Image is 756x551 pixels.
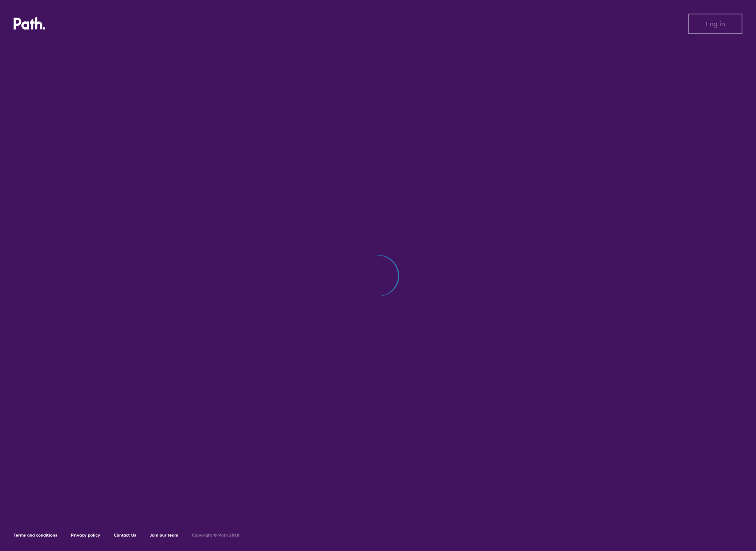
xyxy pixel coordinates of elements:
[706,20,725,28] span: Log in
[688,14,742,34] button: Log in
[192,533,239,538] h6: Copyright © Path 2018
[114,532,136,538] a: Contact Us
[71,532,100,538] a: Privacy policy
[14,532,57,538] a: Terms and conditions
[150,532,178,538] a: Join our team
